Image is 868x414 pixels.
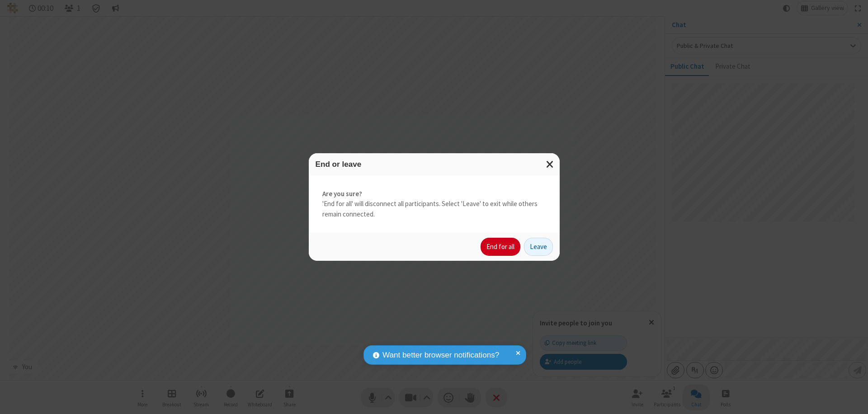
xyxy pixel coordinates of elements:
strong: Are you sure? [322,189,546,199]
span: Want better browser notifications? [382,349,499,361]
h3: End or leave [316,160,553,169]
div: 'End for all' will disconnect all participants. Select 'Leave' to exit while others remain connec... [309,175,560,233]
button: Close modal [541,153,560,175]
button: Leave [524,238,553,256]
button: End for all [481,238,520,256]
